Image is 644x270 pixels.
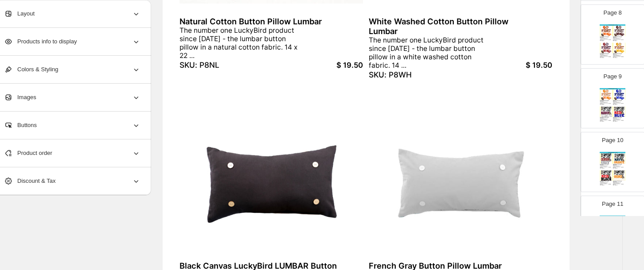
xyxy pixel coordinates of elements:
[600,216,625,252] img: cover page
[600,152,625,188] img: cover page
[604,8,622,17] p: Page 8
[369,16,527,36] div: White Washed Cotton Button Pillow Lumbar
[369,109,552,260] img: primaryImage
[600,88,625,124] img: cover page
[180,27,303,60] div: The number one LuckyBird product since [DATE] - the lumbar button pillow in a natural cotton fabr...
[4,65,58,74] span: Colors & Styling
[369,36,492,69] div: The number one LuckyBird product since [DATE] - the lumbar button pillow in a white washed cotton...
[4,121,37,130] span: Buttons
[602,200,623,208] p: Page 11
[4,177,55,185] span: Discount & Tax
[604,72,622,81] p: Page 9
[4,93,36,102] span: Images
[180,16,337,26] div: Natural Cotton Button Pillow Lumbar
[492,61,552,69] div: $ 19.50
[4,149,52,158] span: Product order
[180,109,363,260] img: primaryImage
[369,70,492,80] div: SKU: P8WH
[602,136,623,145] p: Page 10
[600,24,625,61] img: cover page
[304,61,363,69] div: $ 19.50
[180,61,303,70] div: SKU: P8NL
[4,9,35,18] span: Layout
[4,37,77,46] span: Products info to display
